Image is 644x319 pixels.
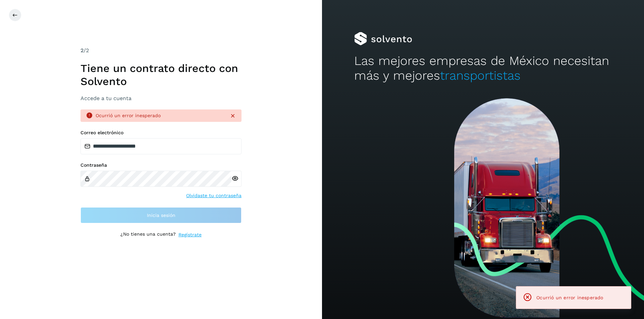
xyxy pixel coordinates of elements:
span: Ocurrió un error inesperado [536,295,603,300]
span: Inicia sesión [147,213,175,218]
a: Olvidaste tu contraseña [186,192,241,199]
div: Ocurrió un error inesperado [96,112,224,119]
h3: Accede a tu cuenta [80,95,241,101]
a: Regístrate [178,231,202,238]
button: Inicia sesión [80,207,241,223]
h1: Tiene un contrato directo con Solvento [80,62,241,88]
h2: Las mejores empresas de México necesitan más y mejores [354,54,612,83]
label: Contraseña [80,162,241,168]
p: ¿No tienes una cuenta? [120,231,176,238]
div: /2 [80,47,241,55]
label: Correo electrónico [80,130,241,136]
span: transportistas [440,68,521,83]
span: 2 [80,47,84,54]
iframe: reCAPTCHA [110,246,212,272]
